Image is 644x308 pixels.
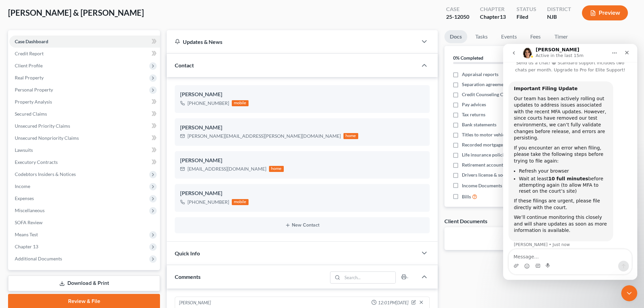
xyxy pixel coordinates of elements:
span: Chapter 13 [15,244,38,249]
div: [PERSON_NAME] [179,300,211,306]
span: Bank statements [462,121,496,128]
span: Miscellaneous [15,207,45,213]
span: Executory Contracts [15,159,58,165]
iframe: Intercom live chat [621,285,637,301]
div: [PERSON_NAME] [180,157,424,165]
span: Comments [175,273,201,280]
span: Separation agreements or decrees of divorces [462,81,557,88]
span: Drivers license & social security card [462,172,538,178]
div: District [547,5,571,13]
button: Preview [582,5,628,20]
a: Case Dashboard [9,36,160,48]
a: Fees [525,30,546,43]
div: home [269,166,284,172]
a: Credit Report [9,48,160,60]
span: SOFA Review [15,220,43,225]
div: Status [517,5,536,13]
div: Filed [517,13,536,21]
div: [EMAIL_ADDRESS][DOMAIN_NAME] [187,166,266,172]
span: Additional Documents [15,256,62,261]
div: Chapter [480,5,506,13]
span: Real Property [15,75,44,80]
a: Property Analysis [9,96,160,108]
span: Secured Claims [15,111,47,117]
div: Chapter [480,13,506,21]
span: Unsecured Nonpriority Claims [15,135,79,141]
span: 12:01PM[DATE] [378,300,409,306]
iframe: Intercom live chat [503,44,637,280]
span: Case Dashboard [15,39,48,44]
span: Recorded mortgages and deeds [462,141,527,148]
span: Life insurance policies [462,151,508,158]
span: Contact [175,62,194,68]
div: NJB [547,13,571,21]
div: mobile [232,100,249,106]
span: Property Analysis [15,99,52,105]
input: Search... [342,272,395,283]
span: Expenses [15,195,34,201]
span: Unsecured Priority Claims [15,123,70,129]
a: SOFA Review [9,217,160,229]
a: Tasks [470,30,493,43]
strong: 0% Completed [453,55,483,61]
div: mobile [232,199,249,205]
span: Retirement account statements [462,162,527,168]
span: Bills [462,193,471,200]
div: [PERSON_NAME] [180,124,424,132]
span: [PERSON_NAME] & [PERSON_NAME] [8,8,144,17]
a: Secured Claims [9,108,160,120]
div: home [343,133,358,139]
a: Executory Contracts [9,156,160,168]
span: Credit Report [15,51,44,56]
span: Personal Property [15,87,53,93]
div: [PERSON_NAME][EMAIL_ADDRESS][PERSON_NAME][DOMAIN_NAME] [187,133,341,139]
a: Download & Print [8,275,160,291]
div: [PHONE_NUMBER] [187,100,229,107]
span: Appraisal reports [462,71,498,78]
span: Means Test [15,232,38,237]
div: [PHONE_NUMBER] [187,199,229,205]
a: Timer [549,30,573,43]
span: 13 [500,13,506,20]
span: Pay advices [462,101,486,108]
span: Lawsuits [15,147,33,153]
p: No client documents yet. [450,233,631,239]
a: Docs [444,30,467,43]
a: Events [496,30,522,43]
div: 25-12050 [446,13,469,21]
div: [PERSON_NAME] [180,90,424,99]
span: Titles to motor vehicles [462,131,511,138]
span: Quick Info [175,250,200,256]
div: [PERSON_NAME] [180,189,424,197]
a: Unsecured Nonpriority Claims [9,132,160,144]
div: Client Documents [444,218,487,225]
a: Unsecured Priority Claims [9,120,160,132]
span: Income Documents [462,182,502,189]
div: Case [446,5,469,13]
div: Updates & News [175,38,410,45]
span: Credit Counseling Certificate [462,91,522,98]
a: Lawsuits [9,144,160,156]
